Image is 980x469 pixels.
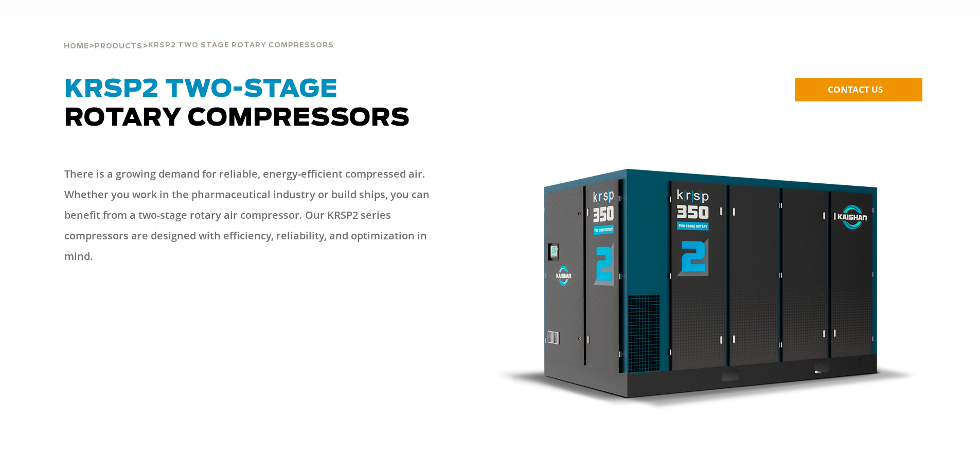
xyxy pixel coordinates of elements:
a: Home [64,41,89,50]
a: Products [95,41,142,50]
img: krsp350 [496,169,917,413]
span: Rotary Compressors [64,77,410,131]
p: There is a growing demand for reliable, energy-efficient compressed air. Whether you work in the ... [64,164,449,267]
a: CONTACT US [795,78,922,101]
span: CONTACT US [828,83,883,95]
span: Home [64,43,89,50]
span: Products [95,43,142,50]
span: KRSP2 Two-Stage [64,77,338,102]
div: > > [64,15,334,55]
span: krsp2 two stage rotary compressors [148,42,334,49]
